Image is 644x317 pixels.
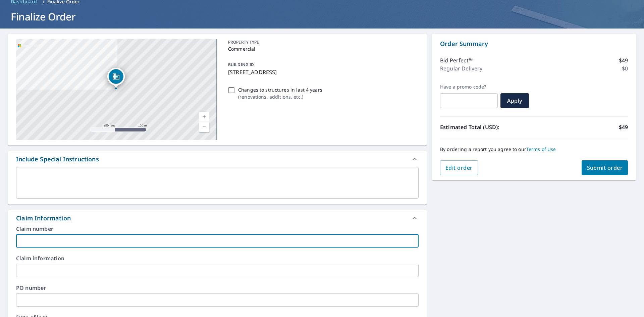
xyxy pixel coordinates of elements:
p: By ordering a report you agree to our [440,146,628,152]
p: Estimated Total (USD): [440,123,534,131]
p: Changes to structures in last 4 years [238,86,322,93]
span: Apply [506,97,524,104]
p: $49 [619,123,628,131]
span: Edit order [445,164,473,171]
div: Claim Information [16,214,71,223]
p: Commercial [228,45,416,52]
p: Regular Delivery [440,64,482,72]
p: Bid Perfect™ [440,56,473,64]
p: $0 [622,64,628,72]
p: [STREET_ADDRESS] [228,68,416,76]
label: PO number [16,285,419,290]
a: Terms of Use [526,146,556,152]
a: Current Level 17, Zoom Out [199,122,209,132]
h1: Finalize Order [8,10,636,23]
p: BUILDING ID [228,62,254,67]
a: Current Level 17, Zoom In [199,112,209,122]
label: Claim number [16,226,419,231]
p: Order Summary [440,39,628,48]
label: Have a promo code? [440,84,498,90]
p: PROPERTY TYPE [228,39,416,45]
button: Apply [500,93,529,108]
div: Include Special Instructions [8,151,427,167]
div: Include Special Instructions [16,155,99,164]
div: Dropped pin, building 1, Commercial property, 7933 Venture Center Way Boynton Beach, FL 33437 [107,68,125,89]
label: Claim information [16,256,419,261]
span: Submit order [587,164,623,171]
button: Edit order [440,160,478,175]
p: ( renovations, additions, etc. ) [238,93,322,100]
p: $49 [619,56,628,64]
div: Claim Information [8,210,427,226]
button: Submit order [582,160,628,175]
